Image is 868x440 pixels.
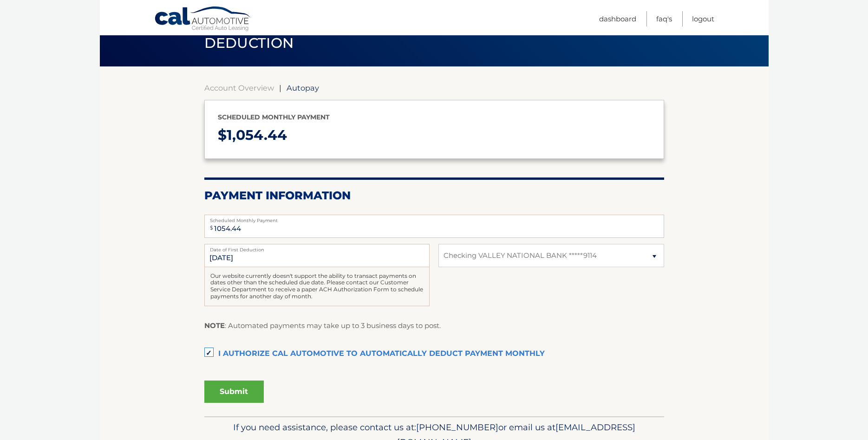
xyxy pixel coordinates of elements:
input: Payment Date [204,244,430,267]
a: Account Overview [204,83,274,92]
button: Submit [204,381,264,403]
a: Logout [692,11,714,26]
span: $ [207,217,216,238]
label: Scheduled Monthly Payment [204,215,664,222]
span: Enroll in automatic recurring monthly payment deduction [204,20,620,52]
p: $ [218,123,651,148]
a: Cal Automotive [154,6,252,33]
a: Dashboard [599,11,636,26]
label: I authorize cal automotive to automatically deduct payment monthly [204,345,664,363]
p: : Automated payments may take up to 3 business days to post. [204,320,441,332]
h2: Payment Information [204,189,664,203]
span: [PHONE_NUMBER] [416,422,498,433]
p: Scheduled monthly payment [218,112,651,123]
input: Payment Amount [204,215,664,238]
span: | [279,83,281,92]
strong: NOTE [204,321,225,330]
span: 1,054.44 [227,126,287,144]
div: Our website currently doesn't support the ability to transact payments on dates other than the sc... [204,267,430,306]
span: Autopay [287,83,319,92]
a: FAQ's [656,11,672,26]
label: Date of First Deduction [204,244,430,251]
